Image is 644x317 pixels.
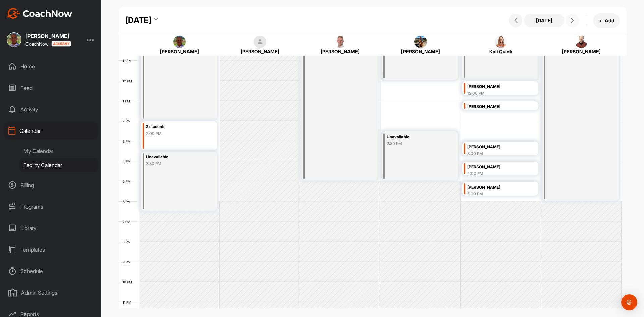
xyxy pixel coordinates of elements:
[4,220,98,236] div: Library
[414,36,427,48] img: square_167a8190381aa8fe820305d4fb9b9232.jpg
[19,158,98,172] div: Facility Calendar
[467,171,526,177] div: 4:00 PM
[119,220,137,224] div: 7 PM
[119,280,139,284] div: 10 PM
[334,36,347,48] img: square_105326042753a73622d7c91f93191a46.jpg
[119,200,138,204] div: 6 PM
[119,59,139,63] div: 11 AM
[7,8,72,19] img: CoachNow
[119,139,138,143] div: 3 PM
[307,48,373,55] div: [PERSON_NAME]
[25,41,71,47] div: CoachNow
[4,198,98,215] div: Programs
[4,80,98,96] div: Feed
[467,151,526,157] div: 3:00 PM
[19,144,98,158] div: My Calendar
[25,33,71,39] div: [PERSON_NAME]
[467,83,526,91] div: [PERSON_NAME]
[254,36,266,48] img: square_default-ef6cabf814de5a2bf16c804365e32c732080f9872bdf737d349900a9daf73cf9.png
[467,163,526,171] div: [PERSON_NAME]
[119,240,138,244] div: 8 PM
[147,48,213,55] div: [PERSON_NAME]
[387,48,453,55] div: [PERSON_NAME]
[524,14,564,27] button: [DATE]
[146,153,204,161] div: Unavailable
[4,122,98,139] div: Calendar
[4,241,98,258] div: Templates
[119,300,138,304] div: 11 PM
[119,99,137,103] div: 1 PM
[119,159,138,163] div: 4 PM
[119,260,138,264] div: 9 PM
[119,79,139,83] div: 12 PM
[146,123,204,131] div: 2 students
[467,143,526,151] div: [PERSON_NAME]
[4,284,98,301] div: Admin Settings
[51,41,71,47] img: CoachNow acadmey
[119,179,138,183] div: 5 PM
[4,263,98,279] div: Schedule
[467,183,526,191] div: [PERSON_NAME]
[227,48,293,55] div: [PERSON_NAME]
[7,32,21,47] img: square_995310b67c6d69ec776f0b559f876709.jpg
[4,101,98,118] div: Activity
[173,36,186,48] img: square_995310b67c6d69ec776f0b559f876709.jpg
[468,48,534,55] div: Kali Quick
[621,294,637,310] div: Open Intercom Messenger
[387,133,445,141] div: Unavailable
[548,48,614,55] div: [PERSON_NAME]
[119,119,138,123] div: 2 PM
[495,36,507,48] img: square_f83323a0b94dc7e0854e7c3b53950f19.jpg
[575,36,588,48] img: square_0caa4cd83494f325f7d1a35bb6b8cfc9.jpg
[4,58,98,75] div: Home
[467,191,526,197] div: 5:00 PM
[599,17,602,24] span: +
[387,141,445,147] div: 2:30 PM
[146,161,204,167] div: 3:30 PM
[467,103,526,111] div: [PERSON_NAME]
[146,130,204,137] div: 2:00 PM
[4,177,98,194] div: Billing
[125,14,151,27] div: [DATE]
[593,13,620,28] button: +Add
[467,90,526,96] div: 12:00 PM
